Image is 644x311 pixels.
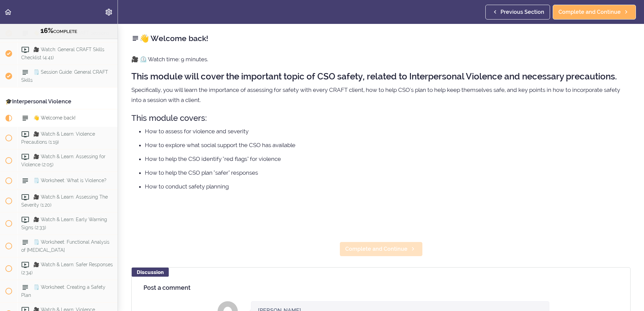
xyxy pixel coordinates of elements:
h4: Post a comment [143,284,618,291]
p: 🎥 ⏲️ Watch time: 9 minutes. [131,54,631,64]
span: Complete and Continue [345,245,408,253]
a: Complete and Continue [340,242,423,256]
span: 🎥 Watch & Learn: Safer Responses (2:34) [21,262,113,275]
span: 🎥 Watch: General CRAFT Skills Checklist (4:41) [21,47,104,60]
span: 🎥 Watch & Learn: Assessing The Severity (1:20) [21,195,108,208]
span: Complete and Continue [558,8,621,16]
div: Discussion [132,268,169,277]
span: 🎥 Watch & Learn: Early Warning Signs (2:33) [21,217,107,230]
li: How to assess for violence and severity [145,127,631,136]
li: How to conduct safety planning [145,182,631,191]
li: How to help the CSO plan "safer" responses [145,168,631,177]
span: 🎥 Watch & Learn: Violence Precautions (1:19) [21,132,95,145]
span: 🎥 Watch & Learn: Assessing for Violence (2:05) [21,154,105,167]
span: 🗒️ Worksheet: Creating a Safety Plan [21,284,105,298]
li: How to help the CSO identify "red flags" for violence [145,154,631,163]
a: Complete and Continue [553,5,636,20]
span: 16% [40,27,53,35]
svg: Back to course curriculum [4,8,12,16]
p: Specifically, you will learn the importance of assessing for safety with every CRAFT client, how ... [131,85,631,105]
h2: This module will cover the important topic of CSO safety, related to Interpersonal Violence and n... [131,72,631,81]
svg: Settings Menu [105,8,113,16]
span: 🗒️ Session Guide: General CRAFT Skills [21,70,108,83]
span: Previous Section [501,8,544,16]
div: COMPLETE [8,27,109,35]
span: 🗒️ Worksheet: Functional Analysis of [MEDICAL_DATA] [21,239,109,252]
li: How to explore what social support the CSO has available [145,141,631,149]
a: Previous Section [485,5,550,20]
h3: This module covers: [131,112,631,124]
span: 🗒️ Worksheet: What is Violence? [33,178,106,183]
h2: 👋 Welcome back! [131,33,631,44]
span: 👋 Welcome back! [33,115,75,121]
